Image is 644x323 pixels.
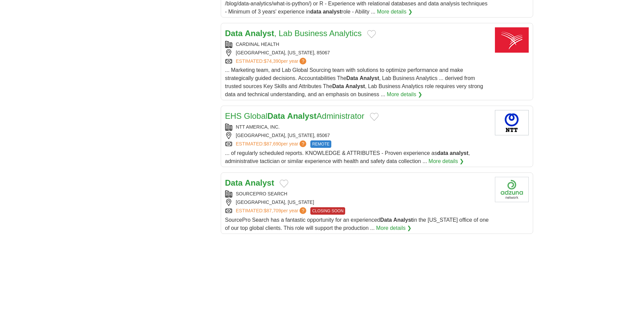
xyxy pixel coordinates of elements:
a: NTT AMERICA, INC. [236,124,280,130]
a: More details ❯ [376,224,412,232]
strong: Analyst [287,111,317,120]
span: ... Marketing team, and Lab Global Sourcing team with solutions to optimize performance and make ... [225,67,483,97]
span: CLOSING SOON [310,207,345,215]
strong: Data [332,83,344,89]
img: NTT America Solutions logo [495,110,529,135]
strong: Analyst [245,178,274,187]
span: $74,390 [264,58,281,64]
strong: Analyst [245,29,274,38]
span: $87,690 [264,141,281,146]
strong: data [310,9,321,15]
span: REMOTE [310,140,331,148]
strong: Analyst [345,83,365,89]
a: ESTIMATED:$74,390per year? [236,58,308,65]
strong: analyst [323,9,341,15]
strong: Data [347,75,358,81]
div: [GEOGRAPHIC_DATA], [US_STATE] [225,199,490,206]
span: SourcePro Search has a fantastic opportunity for an experienced in the [US_STATE] office of one o... [225,217,489,231]
div: [GEOGRAPHIC_DATA], [US_STATE], 85067 [225,49,490,56]
div: [GEOGRAPHIC_DATA], [US_STATE], 85067 [225,132,490,139]
strong: data [437,150,448,156]
a: EHS GlobalData AnalystAdministrator [225,111,364,120]
strong: Data [267,111,285,120]
strong: Analyst [360,75,379,81]
img: Company logo [495,177,529,202]
span: ? [300,207,306,214]
a: Data Analyst, Lab Business Analytics [225,29,362,38]
span: /blog/data-analytics/what-is-python/) or R - Experience with relational databases and data analys... [225,1,487,15]
a: CARDINAL HEALTH [236,42,279,47]
span: ... of regularly scheduled reports. KNOWLEDGE & ATTRIBUTES - Proven experience as , administrativ... [225,150,470,164]
button: Add to favorite jobs [367,30,376,38]
a: ESTIMATED:$87,690per year? [236,140,308,148]
span: ? [300,58,306,64]
a: Data Analyst [225,178,274,187]
strong: Data [380,217,392,223]
div: SOURCEPRO SEARCH [225,190,490,197]
a: More details ❯ [387,90,422,99]
a: More details ❯ [377,8,412,16]
span: ? [300,140,306,147]
strong: Data [225,178,243,187]
a: ESTIMATED:$87,709per year? [236,207,308,215]
span: $87,709 [264,208,281,213]
strong: Data [225,29,243,38]
strong: Analyst [393,217,413,223]
button: Add to favorite jobs [370,113,379,121]
a: More details ❯ [429,157,464,165]
img: Cardinal Health logo [495,27,529,53]
button: Add to favorite jobs [280,180,288,188]
strong: analyst [450,150,468,156]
